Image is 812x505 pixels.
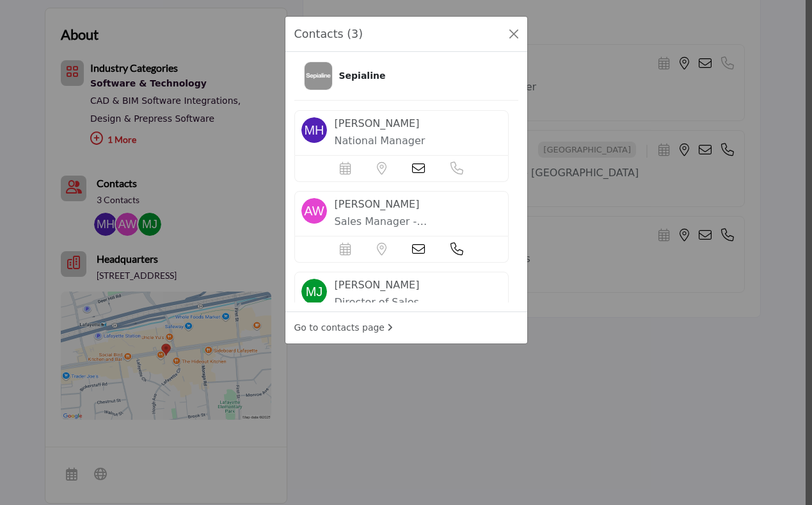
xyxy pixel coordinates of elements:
[339,69,386,83] strong: Sepialine
[335,133,502,149] p: National Manager
[301,198,327,224] img: Angee Wilbur
[294,321,394,335] a: Go to contacts page
[335,198,420,210] span: [PERSON_NAME]
[294,26,363,42] h1: Contacts (3)
[335,279,420,291] span: [PERSON_NAME]
[301,279,327,304] img: Michael Jacobs
[335,214,502,229] p: Sales Manager - [GEOGRAPHIC_DATA]
[335,295,502,310] p: Director of Sales
[301,117,327,143] img: Michael Holba
[505,25,523,43] button: Close
[305,62,332,90] img: Logo
[335,117,420,129] span: [PERSON_NAME]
